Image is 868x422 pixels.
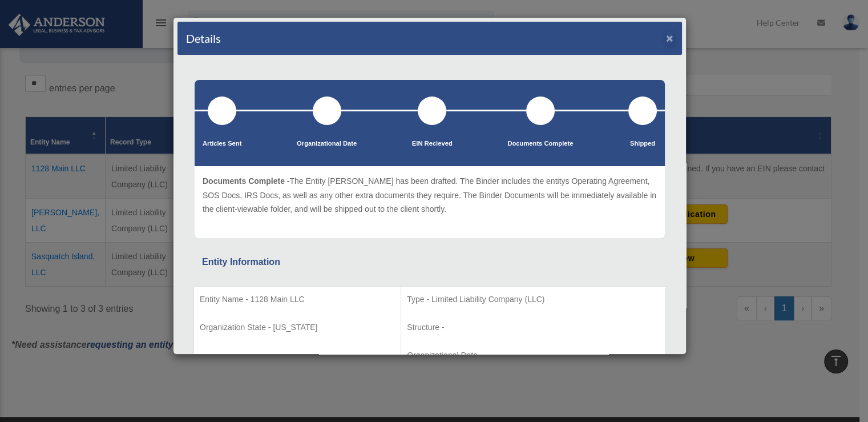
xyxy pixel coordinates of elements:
[666,32,673,44] button: ×
[507,138,573,150] p: Documents Complete
[412,138,453,150] p: EIN Recieved
[202,254,657,270] div: Entity Information
[407,292,660,307] p: Type - Limited Liability Company (LLC)
[186,30,221,46] h4: Details
[407,320,660,335] p: Structure -
[200,292,395,307] p: Entity Name - 1128 Main LLC
[200,320,395,335] p: Organization State - [US_STATE]
[203,174,657,216] p: The Entity [PERSON_NAME] has been drafted. The Binder includes the entitys Operating Agreement, S...
[407,348,660,363] p: Organizational Date -
[203,176,289,186] span: Documents Complete -
[203,138,241,150] p: Articles Sent
[297,138,357,150] p: Organizational Date
[628,138,657,150] p: Shipped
